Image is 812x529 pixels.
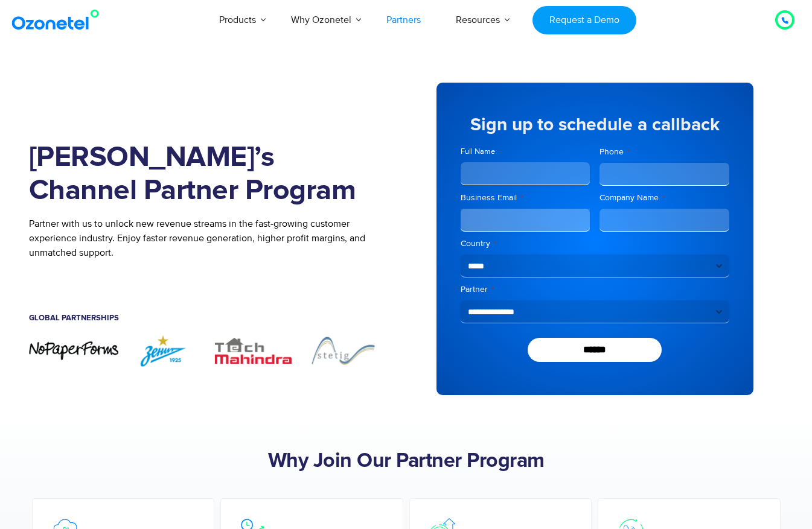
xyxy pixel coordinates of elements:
[532,6,636,34] a: Request a Demo
[29,217,388,260] p: Partner with us to unlock new revenue streams in the fast-growing customer experience industry. E...
[461,116,729,134] h5: Sign up to schedule a callback
[29,314,388,322] h5: Global Partnerships
[298,334,388,367] div: 4 of 7
[599,146,729,158] label: Phone
[29,334,388,367] div: Image Carousel
[208,334,298,367] img: TechMahindra
[461,238,729,250] label: Country
[461,284,729,296] label: Partner
[599,192,729,204] label: Company Name
[118,334,208,367] div: 2 of 7
[208,334,298,367] div: 3 of 7
[29,340,119,361] div: 1 of 7
[298,334,388,367] img: Stetig
[29,449,784,474] h2: Why Join Our Partner Program
[461,192,590,204] label: Business Email
[29,141,388,207] h1: [PERSON_NAME]’s Channel Partner Program
[118,334,208,367] img: ZENIT
[29,340,119,361] img: nopaperforms
[461,146,590,157] label: Full Name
